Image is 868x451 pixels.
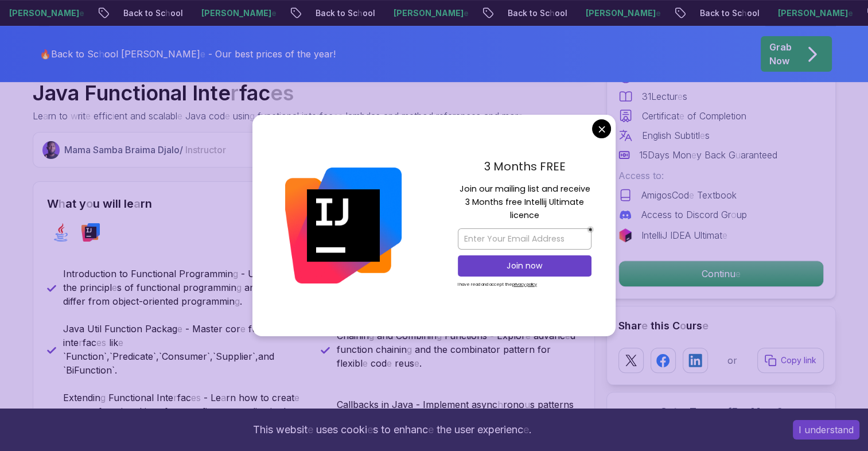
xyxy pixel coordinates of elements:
[258,110,299,122] readpronunciation-word: functional
[373,423,378,436] readpronunciation-span: s
[757,348,824,373] button: Copy link
[239,80,270,106] readpronunciation-span: fac
[484,110,499,122] readpronunciation-word: and
[68,8,73,18] readpronunciation-span: e
[145,323,177,335] readpronunciation-span: Packag
[190,406,199,417] readpronunciation-word: to
[721,8,730,18] readpronunciation-span: Sc
[190,8,260,18] readpronunciation-span: [PERSON_NAME]
[496,8,516,18] readpronunciation-word: Back
[104,48,118,60] readpronunciation-span: ool
[93,197,100,211] readpronunciation-span: u
[51,48,73,60] readpronunciation-word: Back
[115,364,117,376] readpronunciation-span: .
[705,130,710,141] readpronunciation-span: s
[402,110,433,122] readpronunciation-word: method
[134,197,141,211] readpronunciation-span: a
[395,357,414,369] readpronunciation-span: reus
[209,110,225,122] readpronunciation-span: cod
[686,209,718,220] readpronunciation-word: Discord
[735,149,741,161] readpronunciation-span: u
[672,320,680,332] readpronunciation-span: C
[523,423,529,436] readpronunciation-span: e
[317,110,320,122] readpronunciation-span: r
[202,406,210,417] readpronunciation-word: fit
[642,110,679,122] readpronunciation-span: Certificat
[434,344,447,355] readpronunciation-word: the
[333,48,336,60] readpronunciation-span: !
[192,80,231,106] readpronunciation-span: Inte
[87,48,99,60] readpronunciation-span: Sc
[704,149,726,161] readpronunciation-word: Back
[104,323,142,335] readpronunciation-word: Function
[702,320,709,332] readpronunciation-span: e
[538,399,574,410] readpronunciation-word: patterns
[651,91,678,102] readpronunciation-span: Lectur
[144,8,154,18] readpronunciation-span: Sc
[454,423,474,436] readpronunciation-word: user
[112,8,131,18] readpronunciation-word: Back
[675,209,683,220] readpronunciation-word: to
[721,406,731,418] readpronunciation-word: of
[503,344,535,355] readpronunciation-word: pattern
[59,197,65,211] readpronunciation-span: h
[371,357,387,369] readpronunciation-span: cod
[239,392,258,403] readpronunciation-word: how
[678,91,683,102] readpronunciation-span: e
[179,268,233,279] readpronunciation-span: Programmin
[109,337,118,348] readpronunciation-span: lik
[65,197,76,211] readpronunciation-span: at
[64,143,226,157] p: /
[691,149,696,161] readpronunciation-span: e
[407,344,412,355] readpronunciation-span: g
[272,392,294,403] readpronunciation-span: creat
[112,110,114,122] readpronunciation-span: i
[672,149,691,161] readpronunciation-span: Mon
[224,406,229,417] readpronunciation-span: u
[117,282,122,293] readpronunciation-span: s
[710,8,718,18] readpronunciation-word: to
[99,48,104,60] readpronunciation-span: h
[177,110,182,122] readpronunciation-span: e
[157,392,173,403] readpronunciation-span: Inte
[76,48,84,60] readpronunciation-word: to
[236,282,242,293] readpronunciation-span: g
[183,282,236,293] readpronunciation-span: programmin
[415,344,431,355] readpronunciation-word: and
[94,110,112,122] readpronunciation-span: effic
[497,399,503,410] readpronunciation-span: h
[394,423,428,436] readpronunciation-span: enhanc
[258,351,274,362] readpronunciation-word: and
[689,189,694,201] readpronunciation-span: e
[367,423,373,436] readpronunciation-span: e
[518,8,526,18] readpronunciation-word: to
[436,110,481,122] readpronunciation-word: references
[43,110,48,122] readpronunciation-span: a
[63,296,85,307] readpronunciation-word: differ
[641,230,667,241] readpronunciation-word: IntelliJ
[98,406,142,417] readpronunciation-word: functional
[793,420,859,440] button: Accept cookies
[437,423,451,436] readpronunciation-word: the
[735,268,741,279] readpronunciation-span: e
[59,110,68,122] readpronunciation-word: to
[333,110,343,122] readpronunciation-span: es
[164,406,178,417] readpronunciation-span: fac
[108,392,154,403] readpronunciation-word: Functional
[200,48,205,60] readpronunciation-span: e
[452,8,457,18] readpronunciation-span: e
[48,110,56,122] readpronunciation-span: rn
[381,423,391,436] readpronunciation-word: to
[211,392,221,403] readpronunciation-span: Le
[276,423,308,436] readpronunciation-span: websit
[336,8,346,18] readpronunciation-span: Sc
[641,320,648,332] readpronunciation-span: e
[297,48,311,60] readpronunciation-word: the
[543,8,556,18] readpronunciation-span: ool
[702,268,735,279] readpronunciation-span: Continu
[33,80,79,106] readpronunciation-word: Java
[314,48,333,60] readpronunciation-word: year
[618,320,641,332] readpronunciation-span: Shar
[351,8,364,18] readpronunciation-span: ool
[103,197,121,211] readpronunciation-word: will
